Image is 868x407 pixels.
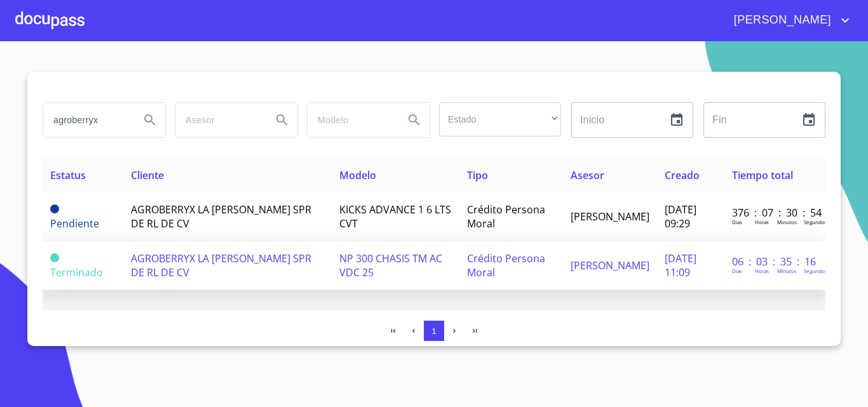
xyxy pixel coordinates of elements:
button: 1 [424,321,444,341]
span: Tiempo total [732,168,793,182]
span: Cliente [131,168,164,182]
span: Terminado [50,253,59,262]
p: 376 : 07 : 30 : 54 [732,206,818,220]
p: Segundos [804,267,827,274]
p: Segundos [804,218,827,225]
span: Estatus [50,168,86,182]
span: AGROBERRYX LA [PERSON_NAME] SPR DE RL DE CV [131,203,311,230]
span: [PERSON_NAME] [724,10,837,30]
button: Search [399,105,430,135]
span: [DATE] 11:09 [665,251,696,279]
button: Search [267,105,297,135]
span: Creado [665,168,700,182]
div: ​ [439,102,561,137]
button: Search [135,105,165,135]
input: search [43,103,130,137]
span: Pendiente [50,204,59,213]
span: [DATE] 09:29 [665,203,696,230]
span: [PERSON_NAME] [571,258,649,272]
span: Tipo [467,168,488,182]
p: Horas [755,267,769,274]
span: 1 [431,326,436,336]
span: [PERSON_NAME] [571,210,649,224]
input: search [175,103,262,137]
p: Minutos [777,267,797,274]
span: Crédito Persona Moral [467,203,545,230]
p: 06 : 03 : 35 : 16 [732,255,818,269]
button: account of current user [724,10,853,30]
span: Asesor [571,168,604,182]
span: AGROBERRYX LA [PERSON_NAME] SPR DE RL DE CV [131,251,311,279]
span: NP 300 CHASIS TM AC VDC 25 [339,251,442,279]
span: KICKS ADVANCE 1 6 LTS CVT [339,203,451,230]
p: Horas [755,218,769,225]
input: search [308,103,394,137]
p: Dias [732,267,742,274]
span: Modelo [339,168,376,182]
p: Minutos [777,218,797,225]
p: Dias [732,218,742,225]
span: Terminado [50,265,103,279]
span: Crédito Persona Moral [467,251,545,279]
span: Pendiente [50,217,99,230]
